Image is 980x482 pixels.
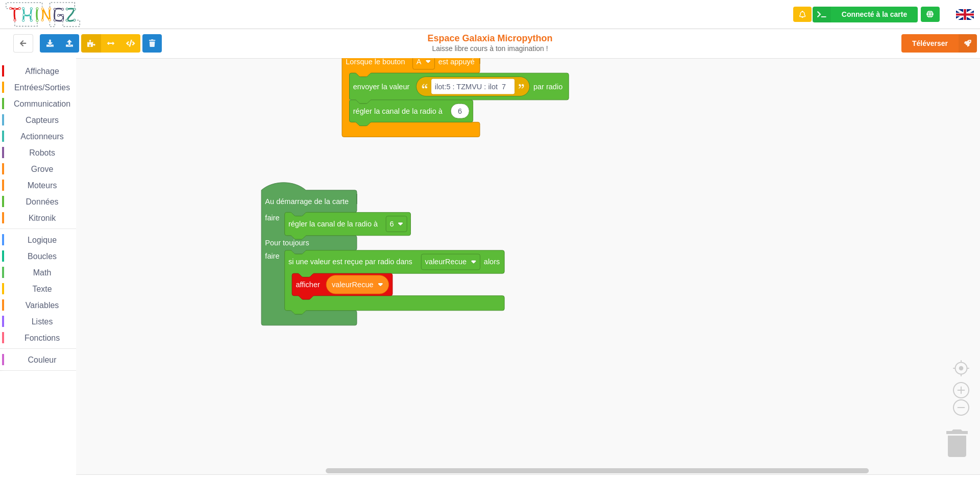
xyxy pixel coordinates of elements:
[435,82,506,90] text: ilot:5 : TZMVU : ilot 7
[28,148,57,157] span: Robots
[26,252,58,261] span: Boucles
[288,258,412,266] text: si une valeur est reçue par radio dans
[813,7,918,22] div: Ta base fonctionne bien !
[416,57,422,65] text: A
[24,301,61,310] span: Variables
[13,83,71,92] span: Entrées/Sorties
[405,33,576,53] div: Espace Galaxia Micropython
[24,197,60,206] span: Données
[921,7,940,22] div: Tu es connecté au serveur de création de Thingz
[533,82,562,90] text: par radio
[353,107,443,115] text: régler la canal de la radio à
[288,220,378,228] text: régler la canal de la radio à
[27,214,57,222] span: Kitronik
[26,181,59,190] span: Moteurs
[425,258,467,266] text: valeurRecue
[332,281,374,289] text: valeurRecue
[5,1,81,28] img: thingz_logo.png
[353,82,410,90] text: envoyer la valeur
[23,67,60,75] span: Affichage
[30,165,55,173] span: Grove
[458,107,462,115] text: 6
[842,11,907,18] div: Connecté à la carte
[484,258,500,266] text: alors
[32,268,53,277] span: Math
[26,236,58,244] span: Logique
[265,252,279,260] text: faire
[901,34,977,53] button: Téléverser
[438,57,475,65] text: est appuyé
[265,214,279,222] text: faire
[405,44,576,53] div: Laisse libre cours à ton imagination !
[30,317,55,326] span: Listes
[27,356,58,364] span: Couleur
[23,334,61,342] span: Fonctions
[31,285,53,293] span: Texte
[389,220,394,228] text: 6
[265,197,349,205] text: Au démarrage de la carte
[296,281,320,289] text: afficher
[24,116,60,124] span: Capteurs
[12,99,72,108] span: Communication
[346,57,405,65] text: Lorsque le bouton
[19,132,65,141] span: Actionneurs
[956,9,974,20] img: gb.png
[265,239,309,247] text: Pour toujours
